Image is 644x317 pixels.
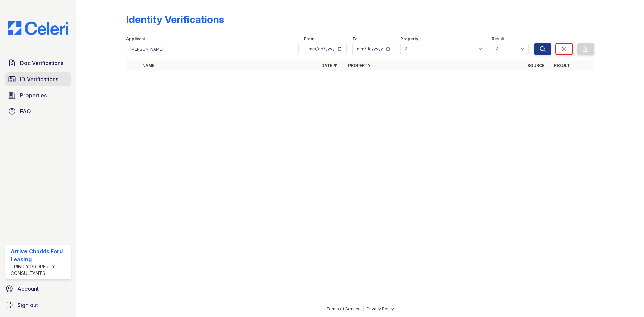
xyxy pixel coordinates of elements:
span: Sign out [17,301,38,309]
div: | [363,306,364,311]
a: Terms of Service [326,306,361,311]
span: FAQ [20,107,31,115]
label: Property [400,36,418,42]
div: Trinity Property Consultants [11,263,68,277]
a: Date ▼ [321,63,337,68]
div: Identity Verifications [126,13,224,25]
a: Result [554,63,570,68]
label: From [304,36,314,42]
a: Account [3,282,74,296]
a: FAQ [5,105,71,118]
span: Properties [20,91,47,99]
a: Source [527,63,544,68]
span: Doc Verifications [20,59,63,67]
a: Property [348,63,371,68]
a: Privacy Policy [367,306,394,311]
span: ID Verifications [20,75,58,83]
img: CE_Logo_Blue-a8612792a0a2168367f1c8372b55b34899dd931a85d93a1a3d3e32e68fde9ad4.png [3,21,74,35]
label: Applicant [126,36,145,42]
a: Sign out [3,298,74,312]
label: Result [492,36,504,42]
div: Arrive Chadds Ford Leasing [11,247,68,263]
input: Search by name or phone number [126,43,299,55]
a: Properties [5,89,71,102]
label: To [352,36,358,42]
a: Doc Verifications [5,56,71,70]
a: ID Verifications [5,72,71,86]
span: Account [17,285,39,293]
a: Name [142,63,154,68]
